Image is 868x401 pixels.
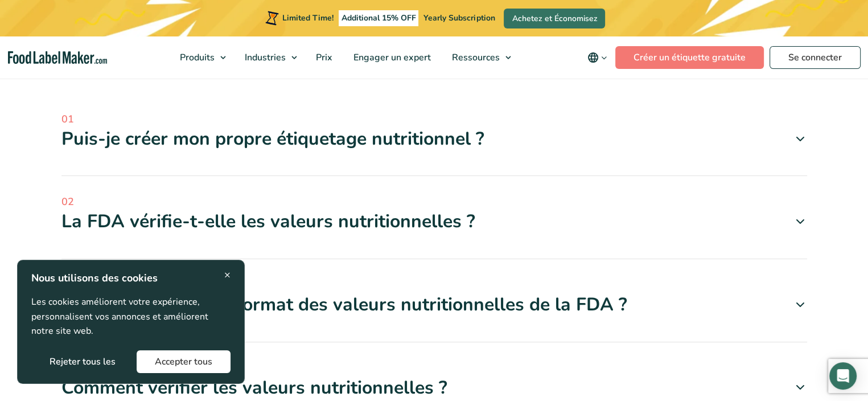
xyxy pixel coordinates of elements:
span: 03 [61,277,807,293]
a: Ressources [442,36,517,79]
div: La FDA vérifie-t-elle les valeurs nutritionnelles ? [61,210,807,234]
span: 01 [61,112,807,127]
div: Quel est le nouveau format des valeurs nutritionnelles de la FDA ? [61,293,807,317]
span: Produits [176,51,216,64]
p: Les cookies améliorent votre expérience, personnalisent vos annonces et améliorent notre site web. [31,295,231,339]
a: 02 La FDA vérifie-t-elle les valeurs nutritionnelles ? [61,194,807,234]
strong: Nous utilisons des cookies [31,271,158,285]
a: Engager un expert [343,36,439,79]
button: Rejeter tous les [31,350,134,373]
a: Achetez et Économisez [504,9,605,28]
h2: FAQ [61,53,807,84]
span: Prix [312,51,334,64]
span: Yearly Subscription [423,13,495,23]
span: Additional 15% OFF [339,10,419,26]
div: Comment vérifier les valeurs nutritionnelles ? [61,376,807,400]
div: Puis-je créer mon propre étiquetage nutritionnel ? [61,127,807,151]
a: Prix [306,36,340,79]
button: Accepter tous [137,350,231,373]
span: Limited Time! [282,13,334,23]
a: 03 Quel est le nouveau format des valeurs nutritionnelles de la FDA ? [61,277,807,317]
a: 01 Puis-je créer mon propre étiquetage nutritionnel ? [61,112,807,151]
span: Ressources [449,51,501,64]
span: × [224,267,231,283]
a: 04 Comment vérifier les valeurs nutritionnelles ? [61,361,807,400]
span: Engager un expert [350,51,432,64]
span: 02 [61,194,807,210]
a: Créer un étiquette gratuite [615,46,764,69]
a: Industries [235,36,303,79]
a: Produits [170,36,232,79]
span: Industries [241,51,287,64]
div: Open Intercom Messenger [829,362,857,390]
a: Se connecter [770,46,861,69]
span: 04 [61,361,807,376]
